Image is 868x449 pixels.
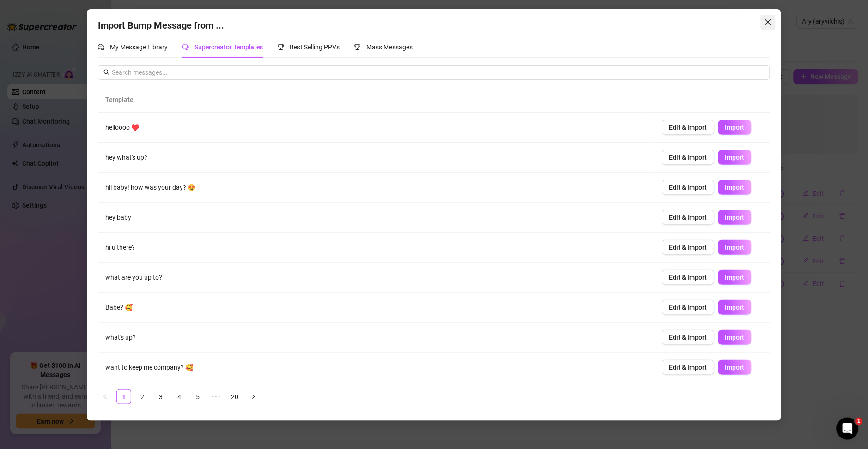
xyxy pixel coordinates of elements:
button: Close [761,15,776,30]
li: 2 [135,389,150,404]
td: hey baby [98,203,655,233]
button: Edit & Import [662,240,715,255]
button: Edit & Import [662,330,715,345]
button: Import [718,150,752,165]
a: 20 [228,390,242,404]
span: trophy [354,44,361,50]
li: 3 [153,389,168,404]
button: Edit & Import [662,210,715,225]
a: 2 [135,390,149,404]
span: Import [725,184,745,191]
li: Previous Page [98,389,113,404]
button: Import [718,330,752,345]
span: right [250,394,256,400]
span: Edit & Import [669,334,707,341]
span: close [765,18,772,26]
span: Import [725,154,745,161]
a: 5 [191,390,205,404]
li: 20 [227,389,242,404]
td: want to keep me company? 🥰 [98,353,655,383]
span: comment [182,44,189,50]
button: Edit & Import [662,270,715,285]
td: what's up? [98,323,655,353]
button: left [98,389,113,404]
span: ••• [209,389,224,404]
span: Import [725,124,745,131]
td: what are you up to? [98,263,655,293]
button: Import [718,240,752,255]
span: Edit & Import [669,304,707,311]
a: 1 [117,390,131,404]
li: Next 5 Pages [209,389,224,404]
button: right [246,389,261,404]
td: hi u there? [98,233,655,263]
td: Babe? 🥰 [98,293,655,323]
td: helloooo ♥️ [98,113,655,143]
th: Template [98,87,644,113]
span: Edit & Import [669,124,707,131]
span: Import [725,304,745,311]
input: Search messages... [112,67,765,78]
span: Edit & Import [669,244,707,251]
button: Import [718,120,752,135]
span: Edit & Import [669,214,707,221]
button: Import [718,300,752,315]
button: Edit & Import [662,360,715,375]
span: Best Selling PPVs [290,43,340,51]
iframe: Intercom live chat [837,418,859,440]
span: Import [725,244,745,251]
button: Edit & Import [662,180,715,195]
a: 4 [172,390,186,404]
td: hii baby! how was your day? 😍 [98,173,655,203]
span: 1 [856,418,863,425]
span: Import Bump Message from ... [98,20,224,31]
span: left [103,394,108,400]
button: Import [718,210,752,225]
button: Import [718,180,752,195]
button: Edit & Import [662,300,715,315]
li: 1 [116,389,131,404]
span: Import [725,214,745,221]
span: Edit & Import [669,184,707,191]
span: Mass Messages [366,43,413,51]
span: Close [761,18,776,26]
span: My Message Library [110,43,168,51]
span: Import [725,364,745,371]
span: Edit & Import [669,274,707,281]
button: Edit & Import [662,120,715,135]
button: Edit & Import [662,150,715,165]
span: comment [98,44,104,50]
span: Edit & Import [669,364,707,371]
a: 3 [154,390,168,404]
li: 5 [190,389,205,404]
li: Next Page [246,389,261,404]
button: Import [718,360,752,375]
span: Import [725,274,745,281]
span: Supercreator Templates [194,43,263,51]
button: Import [718,270,752,285]
span: Edit & Import [669,154,707,161]
span: search [103,69,110,76]
span: trophy [278,44,284,50]
li: 4 [172,389,187,404]
td: hey what's up? [98,143,655,173]
span: Import [725,334,745,341]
